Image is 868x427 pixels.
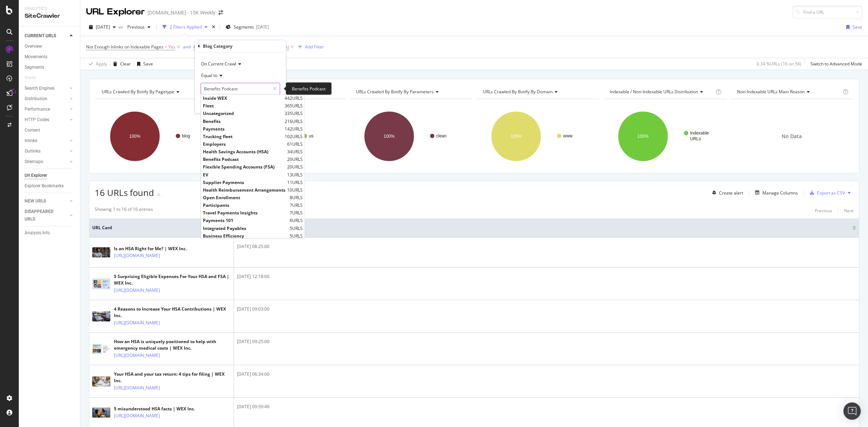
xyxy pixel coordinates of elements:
[290,202,303,208] span: 7 URLS
[114,371,231,384] div: Your HSA and your tax return: 4 tips for filing | WEX Inc.
[198,100,221,107] button: Cancel
[157,194,160,196] img: Equal
[807,187,845,198] button: Export as CSV
[25,127,75,134] a: Content
[237,225,842,231] span: Date Published
[203,103,283,109] span: Fleet
[25,53,75,61] a: Movements
[25,137,68,145] a: Inlinks
[124,21,153,33] button: Previous
[638,134,649,139] text: 100%
[86,58,107,70] button: Apply
[25,208,68,223] a: DISAPPEARED URLS
[852,24,862,30] div: Save
[25,64,75,71] a: Segments
[25,137,37,145] div: Inlinks
[223,21,272,33] button: Segments[DATE]
[203,133,283,140] span: Trucking fleet
[25,148,68,155] a: Outlinks
[815,206,832,215] button: Previous
[25,127,40,134] div: Content
[237,273,856,280] div: [DATE] 12:18:00
[287,172,303,178] span: 13 URLS
[96,24,110,30] span: 2025 Sep. 1st
[124,24,145,30] span: Previous
[203,172,285,178] span: EV
[476,105,598,168] svg: A chart.
[25,74,43,82] a: Visits
[25,32,68,40] a: CURRENT URLS
[114,338,231,351] div: How an HSA is uniquely positioned to help with emergency medical costs | WEX Inc.
[843,21,862,33] button: Save
[285,95,303,101] span: 442 URLS
[203,126,283,132] span: Payments
[295,43,324,51] button: Add Filter
[95,105,217,168] div: A chart.
[201,72,217,78] span: Equal to
[762,190,798,196] div: Manage Columns
[25,106,50,113] div: Performance
[25,182,75,190] a: Explorer Bookmarks
[114,352,160,359] a: [URL][DOMAIN_NAME]
[603,105,725,168] svg: A chart.
[737,89,805,95] span: Non-Indexable URLs Main Reason
[290,217,303,223] span: 6 URLS
[25,43,75,50] a: Overview
[114,287,160,294] a: [URL][DOMAIN_NAME]
[210,24,217,31] div: times
[25,229,50,237] div: Analysis Info
[95,206,153,215] div: Showing 1 to 16 of 16 entries
[815,208,832,214] div: Previous
[25,208,61,223] div: DISAPPEARED URLS
[844,206,854,215] button: Next
[690,136,701,141] text: URLs
[844,208,854,214] div: Next
[25,197,68,205] a: NEW URLS
[610,89,698,95] span: Indexable / Non-Indexable URLs distribution
[285,103,303,109] span: 365 URLS
[810,61,862,67] div: Switch to Advanced Mode
[182,133,190,138] text: blog
[25,6,74,12] div: Analytics
[114,306,231,319] div: 4 Reasons to Increase Your HSA Contributions | WEX Inc.
[305,44,324,50] div: Add Filter
[114,252,160,259] a: [URL][DOMAIN_NAME]
[481,86,593,98] h4: URLs Crawled By Botify By domain
[237,403,856,410] div: [DATE] 09:59:49
[719,190,743,196] div: Create alert
[285,110,303,116] span: 335 URLS
[608,86,714,98] h4: Indexable / Non-Indexable URLs Distribution
[25,64,44,71] div: Segments
[808,58,862,70] button: Switch to Advanced Mode
[843,402,861,420] div: Open Intercom Messenger
[25,229,75,237] a: Analysis Info
[354,86,466,98] h4: URLs Crawled By Botify By parameters
[817,190,845,196] div: Export as CSV
[159,21,210,33] button: 2 Filters Applied
[563,133,573,138] text: www
[709,187,743,198] button: Create alert
[25,172,75,179] a: Url Explorer
[102,89,174,95] span: URLs Crawled By Botify By pagetype
[383,134,395,139] text: 100%
[193,44,222,50] span: Blog Category
[119,24,124,30] span: vs
[256,24,269,30] div: [DATE]
[25,43,42,50] div: Overview
[203,95,283,101] span: Inside WEX
[349,105,471,168] svg: A chart.
[218,10,223,15] div: arrow-right-arrow-left
[203,210,288,216] span: Travel Payments Insights
[25,172,47,179] div: Url Explorer
[290,210,303,216] span: 7 URLS
[86,44,163,50] span: Not Enough Inlinks on Indexable Pages
[203,217,288,223] span: Payments 101
[752,188,798,197] button: Manage Columns
[203,149,285,155] span: Health Savings Accounts (HSA)
[86,6,145,18] div: URL Explorer
[114,319,160,326] a: [URL][DOMAIN_NAME]
[25,116,68,124] a: HTTP Codes
[203,118,283,124] span: Benefits
[25,197,46,205] div: NEW URLS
